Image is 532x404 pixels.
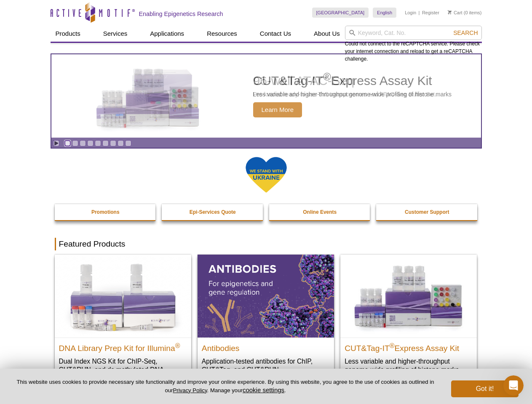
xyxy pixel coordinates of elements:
[198,255,334,382] a: All Antibodies Antibodies Application-tested antibodies for ChIP, CUT&Tag, and CUT&RUN.
[64,140,71,146] a: Go to slide 1
[175,342,180,349] sup: ®
[405,209,449,215] strong: Customer Support
[253,90,452,98] p: Less variable and higher-throughput genome-wide profiling of histone marks
[312,8,369,18] a: [GEOGRAPHIC_DATA]
[390,342,395,349] sup: ®
[13,378,437,394] p: This website uses cookies to provide necessary site functionality and improve your online experie...
[55,255,191,337] img: DNA Library Prep Kit for Illumina
[451,380,519,397] button: Got it!
[309,26,345,42] a: About Us
[253,74,452,87] h2: CUT&Tag-IT Express Assay Kit
[419,8,420,18] li: |
[245,156,287,194] img: We Stand With Ukraine
[98,26,133,42] a: Services
[345,340,473,353] h2: CUT&Tag-IT Express Assay Kit
[202,357,330,374] p: Application-tested antibodies for ChIP, CUT&Tag, and CUT&RUN.
[198,255,334,337] img: All Antibodies
[345,357,473,374] p: Less variable and higher-throughput genome-wide profiling of histone marks​.
[190,209,236,215] strong: Epi-Services Quote
[125,140,131,146] a: Go to slide 9
[345,26,482,63] div: Could not connect to the reCAPTCHA service. Please check your internet connection and reload to g...
[110,140,116,146] a: Go to slide 7
[422,10,439,16] a: Register
[91,209,120,215] strong: Promotions
[55,204,157,220] a: Promotions
[95,140,101,146] a: Go to slide 5
[373,8,396,18] a: English
[323,71,331,82] sup: ®
[253,102,302,117] span: Learn More
[340,255,477,382] a: CUT&Tag-IT® Express Assay Kit CUT&Tag-IT®Express Assay Kit Less variable and higher-throughput ge...
[202,340,330,353] h2: Antibodies
[162,204,264,220] a: Epi-Services Quote
[173,387,207,393] a: Privacy Policy
[51,26,86,42] a: Products
[102,140,109,146] a: Go to slide 6
[72,140,78,146] a: Go to slide 2
[55,238,478,250] h2: Featured Products
[453,29,478,36] span: Search
[202,26,242,42] a: Resources
[80,140,86,146] a: Go to slide 3
[145,26,189,42] a: Applications
[448,8,482,18] li: (0 items)
[59,357,187,383] p: Dual Index NGS Kit for ChIP-Seq, CUT&RUN, and ds methylated DNA assays.
[55,255,191,391] a: DNA Library Prep Kit for Illumina DNA Library Prep Kit for Illumina® Dual Index NGS Kit for ChIP-...
[448,10,452,14] img: Your Cart
[118,140,124,146] a: Go to slide 8
[51,54,481,138] a: CUT&Tag-IT Express Assay Kit CUT&Tag-IT®Express Assay Kit Less variable and higher-throughput gen...
[269,204,371,220] a: Online Events
[53,140,59,146] a: Toggle autoplay
[451,29,480,37] button: Search
[255,26,296,42] a: Contact Us
[448,10,462,16] a: Cart
[345,26,482,40] input: Keyword, Cat. No.
[51,54,481,138] article: CUT&Tag-IT Express Assay Kit
[78,50,217,142] img: CUT&Tag-IT Express Assay Kit
[376,204,478,220] a: Customer Support
[243,386,284,393] button: cookie settings
[87,140,94,146] a: Go to slide 4
[405,10,416,16] a: Login
[503,375,524,396] iframe: Intercom live chat
[303,209,337,215] strong: Online Events
[59,340,187,353] h2: DNA Library Prep Kit for Illumina
[139,10,223,18] h2: Enabling Epigenetics Research
[340,255,477,337] img: CUT&Tag-IT® Express Assay Kit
